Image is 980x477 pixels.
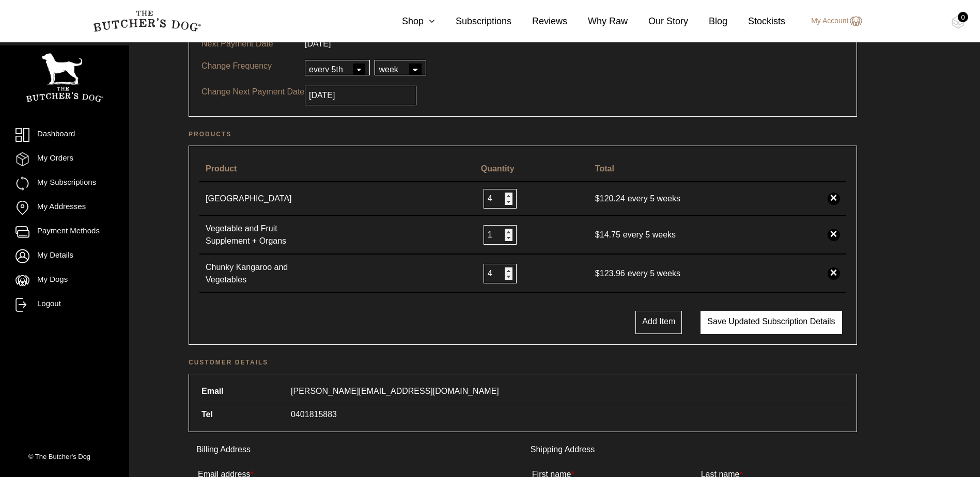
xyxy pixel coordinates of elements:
td: [DATE] [299,33,337,55]
span: $ 14.75 [595,230,623,239]
a: Why Raw [567,14,628,28]
th: Quantity [475,156,589,182]
a: Logout [15,298,114,312]
td: every 5 weeks [589,255,821,293]
th: Product [199,156,475,182]
button: Save updated subscription details [701,311,842,334]
a: My Account [801,15,862,27]
h3: Billing Address [196,444,515,454]
span: $ 120.24 [595,194,628,203]
a: Reviews [511,14,567,28]
a: × [828,193,840,205]
a: My Addresses [15,201,114,215]
a: Dashboard [15,128,114,142]
h2: Products [189,129,857,139]
td: [PERSON_NAME][EMAIL_ADDRESS][DOMAIN_NAME] [285,380,850,402]
img: TBD_Cart-Empty.png [952,15,965,29]
th: Tel [195,403,284,425]
h3: Shipping Address [531,444,849,454]
td: every 5 weeks [589,216,821,255]
a: × [828,229,840,241]
th: Email [195,380,284,402]
a: Our Story [628,14,688,28]
a: Payment Methods [15,225,114,239]
a: My Dogs [15,274,114,288]
p: Change Frequency [201,60,305,72]
img: TBD_Portrait_Logo_White.png [26,53,103,102]
a: Subscriptions [435,14,511,28]
a: [GEOGRAPHIC_DATA] [206,193,309,205]
a: Stockists [727,14,785,28]
button: Add Item [635,311,682,334]
td: Next Payment Date [195,33,299,55]
h2: Customer details [189,357,857,368]
th: Total [589,156,821,182]
a: Shop [381,14,435,28]
a: My Orders [15,152,114,166]
a: Vegetable and Fruit Supplement + Organs [206,222,309,247]
div: 0 [958,12,968,22]
a: Blog [688,14,727,28]
a: My Subscriptions [15,177,114,190]
a: Chunky Kangaroo and Vegetables [206,261,309,286]
td: every 5 weeks [589,182,821,216]
td: 0401815883 [285,403,850,425]
a: My Details [15,249,114,263]
p: Change Next Payment Date [201,86,305,98]
a: × [828,267,840,280]
span: $ 123.96 [595,269,628,278]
